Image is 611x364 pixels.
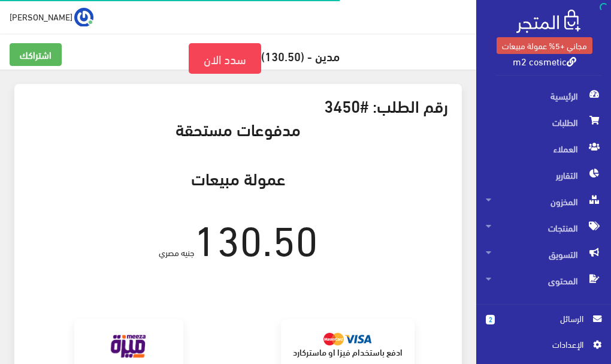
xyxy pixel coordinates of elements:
[486,188,601,215] span: المخزون
[194,198,318,273] span: 130.50
[476,267,611,294] a: المحتوى
[28,169,448,187] h3: عمولة مبيعات
[476,215,611,241] a: المنتجات
[476,109,611,136] a: الطلبات
[486,267,601,294] span: المحتوى
[486,241,601,267] span: التسويق
[476,136,611,162] a: العملاء
[10,43,62,66] a: اشتراكك
[10,9,72,24] span: [PERSON_NAME]
[486,315,495,324] span: 2
[105,331,153,363] img: meeza.png
[293,345,403,358] strong: ادفع باستخدام فيزا او ماستركارد
[486,83,601,109] span: الرئيسية
[323,333,371,345] img: mastercard.png
[486,136,601,162] span: العملاء
[486,215,601,241] span: المنتجات
[476,162,611,188] a: التقارير
[516,10,580,33] img: .
[476,188,611,215] a: المخزون
[513,52,576,70] a: m2 cosmetic
[10,43,467,74] h5: مدين - (130.50)
[486,109,601,136] span: الطلبات
[486,338,601,357] a: اﻹعدادات
[486,162,601,188] span: التقارير
[19,169,457,267] div: جنيه مصري
[504,312,583,325] span: الرسائل
[497,37,592,54] a: مجاني +5% عمولة مبيعات
[10,7,93,26] a: ... [PERSON_NAME]
[189,43,261,74] a: سدد الان
[476,83,611,109] a: الرئيسية
[495,338,583,351] span: اﻹعدادات
[486,312,601,338] a: 2 الرسائل
[28,119,448,138] h3: مدفوعات مستحقة
[28,96,448,115] h3: رقم الطلب: #3450
[74,8,93,27] img: ...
